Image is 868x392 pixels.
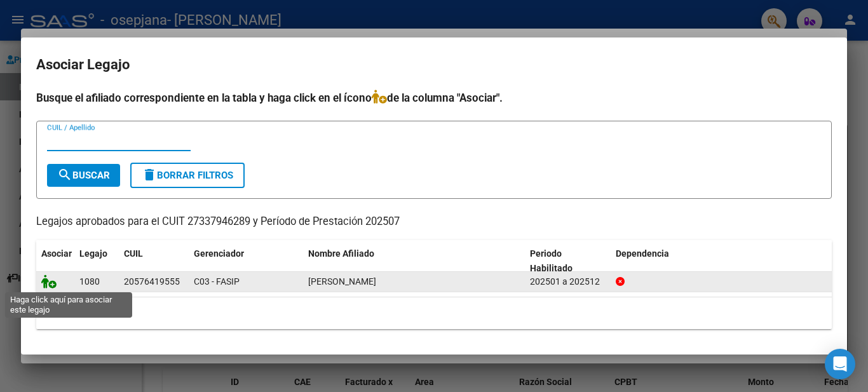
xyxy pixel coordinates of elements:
button: Buscar [47,164,120,187]
span: Nombre Afiliado [308,248,374,259]
mat-icon: delete [142,167,157,182]
div: 202501 a 202512 [530,274,606,289]
span: SANTILLAN OWEN IAN [308,276,376,287]
span: Legajo [79,248,107,259]
h2: Asociar Legajo [36,53,832,77]
span: Borrar Filtros [142,170,233,181]
datatable-header-cell: Gerenciador [189,240,303,282]
datatable-header-cell: CUIL [119,240,189,282]
span: Gerenciador [194,248,244,259]
div: 20576419555 [124,274,180,289]
datatable-header-cell: Nombre Afiliado [303,240,525,282]
span: Dependencia [616,248,669,259]
span: 1080 [79,276,100,287]
div: 1 registros [36,297,832,329]
datatable-header-cell: Legajo [74,240,119,282]
datatable-header-cell: Dependencia [611,240,832,282]
h4: Busque el afiliado correspondiente en la tabla y haga click en el ícono de la columna "Asociar". [36,90,832,106]
span: CUIL [124,248,143,259]
mat-icon: search [57,167,72,182]
span: C03 - FASIP [194,276,240,287]
div: Open Intercom Messenger [825,349,855,379]
button: Borrar Filtros [130,163,245,188]
span: Asociar [41,248,72,259]
p: Legajos aprobados para el CUIT 27337946289 y Período de Prestación 202507 [36,214,832,230]
span: Buscar [57,170,110,181]
span: Periodo Habilitado [530,248,573,273]
datatable-header-cell: Periodo Habilitado [525,240,611,282]
datatable-header-cell: Asociar [36,240,74,282]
